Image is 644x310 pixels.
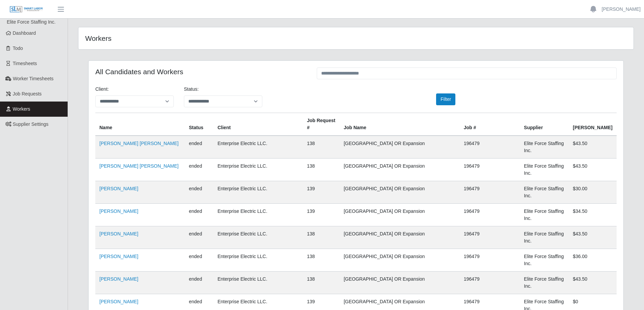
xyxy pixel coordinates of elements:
td: Enterprise Electric LLC. [213,272,303,294]
td: Elite Force Staffing Inc. [520,159,569,181]
span: Elite Force Staffing Inc. [7,19,55,25]
span: Supplier Settings [13,121,49,127]
th: Client [213,113,303,136]
span: Dashboard [13,30,36,36]
th: Job # [460,113,520,136]
a: [PERSON_NAME] [PERSON_NAME] [99,141,178,146]
td: $43.50 [569,226,617,249]
span: Worker Timesheets [13,76,53,81]
th: [PERSON_NAME] [569,113,617,136]
td: 196479 [460,136,520,159]
a: [PERSON_NAME] [99,208,138,214]
td: [GEOGRAPHIC_DATA] OR Expansion [340,204,460,226]
td: ended [185,272,214,294]
label: Status: [184,86,199,93]
a: [PERSON_NAME] [99,231,138,236]
span: Timesheets [13,61,37,66]
td: Enterprise Electric LLC. [213,136,303,159]
td: 196479 [460,249,520,272]
a: [PERSON_NAME] [602,6,641,13]
td: ended [185,181,214,204]
img: SLM Logo [9,6,43,13]
th: Status [185,113,214,136]
span: Workers [13,106,30,112]
td: 139 [303,181,340,204]
td: 196479 [460,226,520,249]
span: Todo [13,46,23,51]
td: Elite Force Staffing Inc. [520,204,569,226]
td: Elite Force Staffing Inc. [520,249,569,272]
td: Enterprise Electric LLC. [213,159,303,181]
td: 138 [303,159,340,181]
td: [GEOGRAPHIC_DATA] OR Expansion [340,136,460,159]
td: 196479 [460,159,520,181]
td: 138 [303,136,340,159]
th: Name [95,113,185,136]
a: [PERSON_NAME] [99,276,138,282]
td: Elite Force Staffing Inc. [520,136,569,159]
td: $43.50 [569,159,617,181]
td: 196479 [460,181,520,204]
td: $30.00 [569,181,617,204]
td: $36.00 [569,249,617,272]
td: Elite Force Staffing Inc. [520,272,569,294]
td: Enterprise Electric LLC. [213,181,303,204]
th: Job Name [340,113,460,136]
td: Elite Force Staffing Inc. [520,181,569,204]
th: Supplier [520,113,569,136]
td: ended [185,159,214,181]
td: Enterprise Electric LLC. [213,249,303,272]
td: 138 [303,272,340,294]
td: [GEOGRAPHIC_DATA] OR Expansion [340,181,460,204]
th: Job Request # [303,113,340,136]
a: [PERSON_NAME] [99,186,138,191]
td: 138 [303,226,340,249]
td: 196479 [460,204,520,226]
span: Job Requests [13,91,42,96]
button: Filter [436,93,455,105]
td: [GEOGRAPHIC_DATA] OR Expansion [340,159,460,181]
h4: All Candidates and Workers [95,67,307,76]
td: ended [185,226,214,249]
td: Elite Force Staffing Inc. [520,226,569,249]
h4: Workers [85,34,305,43]
td: 196479 [460,272,520,294]
td: ended [185,204,214,226]
td: ended [185,249,214,272]
a: [PERSON_NAME] [99,299,138,304]
td: [GEOGRAPHIC_DATA] OR Expansion [340,272,460,294]
a: [PERSON_NAME] [PERSON_NAME] [99,163,178,169]
td: 139 [303,204,340,226]
td: $43.50 [569,272,617,294]
td: [GEOGRAPHIC_DATA] OR Expansion [340,249,460,272]
td: Enterprise Electric LLC. [213,226,303,249]
label: Client: [95,86,109,93]
td: ended [185,136,214,159]
td: [GEOGRAPHIC_DATA] OR Expansion [340,226,460,249]
a: [PERSON_NAME] [99,254,138,259]
td: $34.50 [569,204,617,226]
td: Enterprise Electric LLC. [213,204,303,226]
td: 138 [303,249,340,272]
td: $43.50 [569,136,617,159]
